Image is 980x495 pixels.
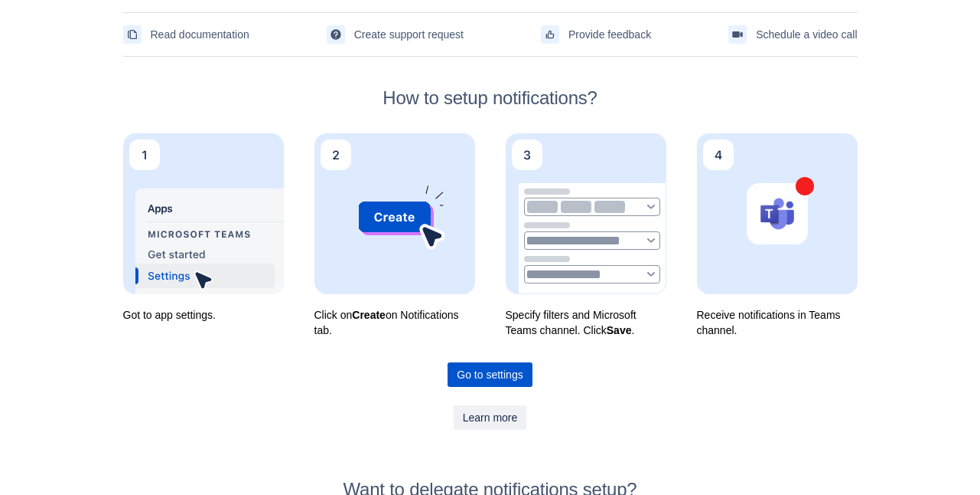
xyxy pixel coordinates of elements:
span: videoCall [731,28,744,41]
a: Schedule a video call [728,22,857,47]
span: documentation [126,28,138,41]
a: Provide feedback [541,22,651,47]
h2: How to setup notifications? [123,87,858,109]
a: Learn more [454,405,527,430]
span: feedback [544,28,556,41]
span: support [330,28,342,41]
b: Save [607,324,632,336]
img: Receive notifications in Teams channel. [697,133,858,294]
span: Learn more [463,405,518,430]
img: Click on <b>Create</b> on Notifications tab. [314,133,475,294]
a: Go to settings [448,362,532,387]
p: Got to app settings. [123,307,284,323]
p: Click on on Notifications tab. [314,307,475,338]
a: Create support request [327,22,464,47]
img: Specify filters and Microsoft Teams channel. Click <b>Save</b>. [506,133,666,294]
span: Read documentation [151,22,249,47]
span: Create support request [354,22,464,47]
span: Provide feedback [568,22,651,47]
b: Create [352,309,386,321]
p: Specify filters and Microsoft Teams channel. Click . [506,307,666,338]
a: Read documentation [123,22,249,47]
p: Receive notifications in Teams channel. [697,307,858,338]
span: Schedule a video call [756,22,857,47]
img: Got to app settings. [123,133,284,294]
span: Go to settings [457,362,523,387]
